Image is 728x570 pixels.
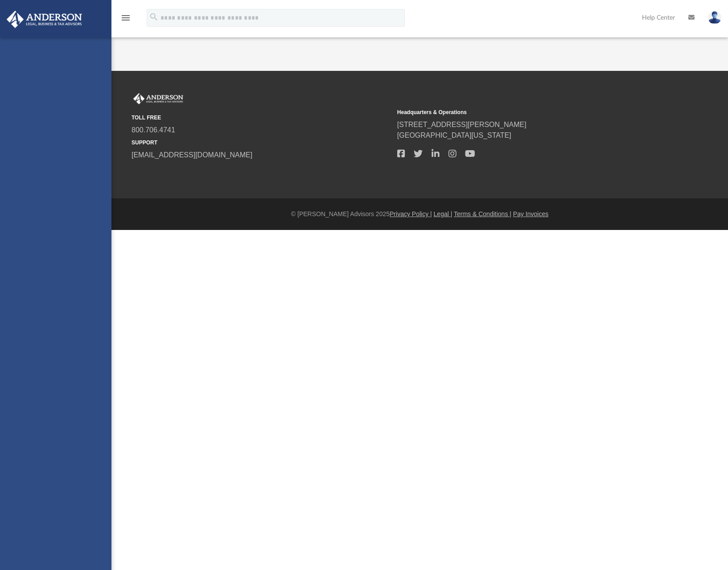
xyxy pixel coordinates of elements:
a: Privacy Policy | [390,210,432,217]
a: menu [120,17,131,23]
a: [GEOGRAPHIC_DATA][US_STATE] [397,131,511,139]
img: User Pic [708,11,721,24]
small: SUPPORT [132,139,391,147]
small: TOLL FREE [132,114,391,122]
small: Headquarters & Operations [397,108,657,116]
a: Pay Invoices [513,210,548,217]
div: © [PERSON_NAME] Advisors 2025 [111,209,728,219]
img: Anderson Advisors Platinum Portal [132,93,185,105]
a: Legal | [434,210,452,217]
a: 800.706.4741 [132,126,175,134]
img: Anderson Advisors Platinum Portal [4,11,85,28]
a: [EMAIL_ADDRESS][DOMAIN_NAME] [132,151,252,159]
a: [STREET_ADDRESS][PERSON_NAME] [397,121,526,128]
i: search [149,12,159,22]
i: menu [120,12,131,23]
a: Terms & Conditions | [454,210,511,217]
